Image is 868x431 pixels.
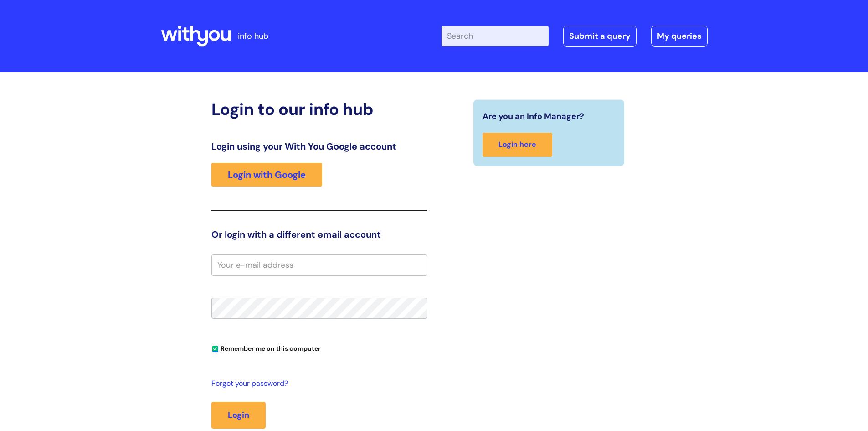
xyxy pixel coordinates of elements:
h2: Login to our info hub [211,99,427,119]
button: Login [211,402,266,428]
span: Are you an Info Manager? [483,109,584,124]
p: info hub [238,29,268,43]
input: Your e-mail address [211,254,427,275]
div: You can uncheck this option if you're logging in from a shared device [211,341,427,355]
a: Login with Google [211,163,322,187]
input: Remember me on this computer [212,346,218,352]
h3: Login using your With You Google account [211,141,427,152]
a: Submit a query [563,26,637,47]
label: Remember me on this computer [211,343,321,353]
input: Search [442,26,549,46]
a: Forgot your password? [211,377,423,390]
a: Login here [483,133,552,157]
a: My queries [651,26,708,47]
h3: Or login with a different email account [211,229,427,240]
